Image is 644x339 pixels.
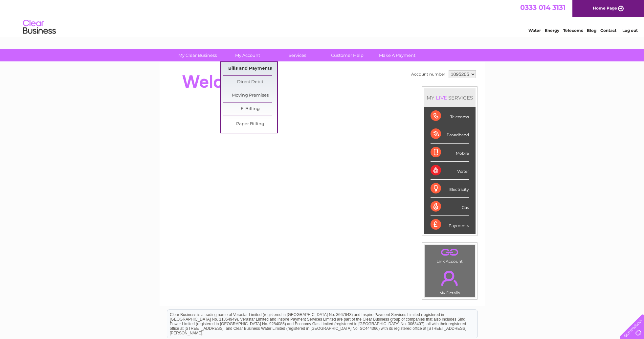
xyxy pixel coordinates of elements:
div: Payments [431,216,469,234]
div: Gas [431,198,469,216]
div: Water [431,162,469,180]
td: My Details [424,265,475,297]
a: Blog [587,28,596,33]
a: . [426,267,473,290]
a: 0333 014 3131 [520,3,566,11]
div: Broadband [431,125,469,143]
a: Direct Debit [223,76,277,89]
a: E-Billing [223,102,277,116]
div: Telecoms [431,107,469,125]
a: Log out [622,28,638,33]
a: Contact [600,28,616,33]
a: Telecoms [563,28,583,33]
a: . [426,247,473,258]
a: Services [270,49,324,61]
a: My Account [220,49,275,61]
div: Clear Business is a trading name of Verastar Limited (registered in [GEOGRAPHIC_DATA] No. 3667643... [167,4,477,32]
a: Make A Payment [370,49,424,61]
td: Link Account [424,245,475,265]
a: Water [528,28,541,33]
td: Account number [410,69,447,80]
a: Paper Billing [223,118,277,131]
div: Mobile [431,144,469,162]
a: Customer Help [320,49,374,61]
a: Energy [545,28,559,33]
a: Bills and Payments [223,62,277,75]
div: Electricity [431,180,469,198]
div: LIVE [434,95,448,101]
a: My Clear Business [170,49,225,61]
img: logo.png [23,17,56,37]
div: MY SERVICES [424,88,476,107]
a: Moving Premises [223,89,277,102]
